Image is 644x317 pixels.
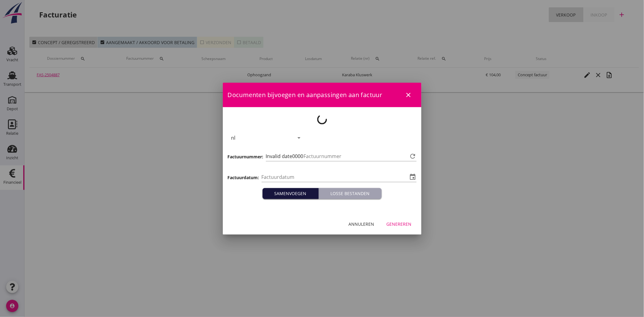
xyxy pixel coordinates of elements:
[295,134,303,142] i: arrow_drop_down
[266,153,304,160] span: Invalid date0000
[321,190,379,197] div: Losse bestanden
[231,135,236,141] div: nl
[409,153,417,160] i: refresh
[265,190,316,197] div: Samenvoegen
[228,174,259,181] h3: Factuurdatum:
[319,188,382,199] button: Losse bestanden
[304,151,408,161] input: Factuurnummer
[382,219,417,230] button: Genereren
[262,172,408,182] input: Factuurdatum
[405,91,412,99] i: close
[344,219,379,230] button: Annuleren
[223,83,421,107] div: Documenten bijvoegen en aanpassingen aan factuur
[409,173,417,181] i: event
[387,221,412,227] div: Genereren
[263,188,319,199] button: Samenvoegen
[349,221,374,227] div: Annuleren
[228,153,263,160] h3: Factuurnummer:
